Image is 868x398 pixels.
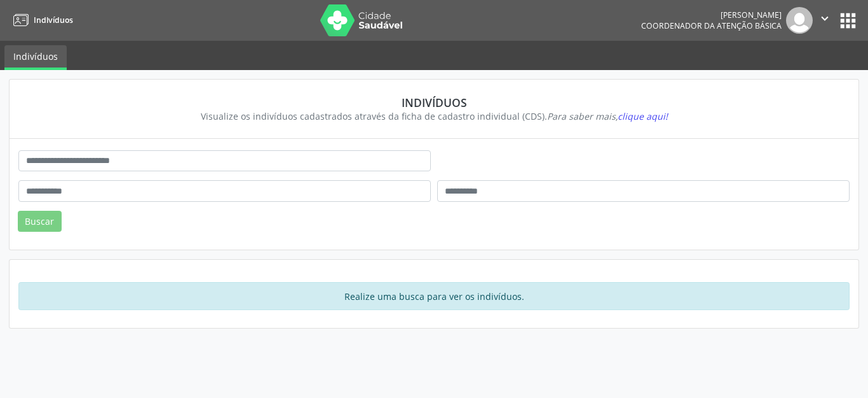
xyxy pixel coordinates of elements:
[618,110,668,122] span: clique aqui!
[786,7,813,34] img: img
[27,96,841,110] div: Indivíduos
[4,45,67,70] a: Indivíduos
[641,20,782,31] span: Coordenador da Atenção Básica
[18,282,850,310] div: Realize uma busca para ver os indivíduos.
[818,11,832,25] i: 
[547,110,668,122] i: Para saber mais,
[9,10,73,31] a: Indivíduos
[18,211,62,232] button: Buscar
[641,10,782,20] div: [PERSON_NAME]
[27,110,841,123] div: Visualize os indivíduos cadastrados através da ficha de cadastro individual (CDS).
[34,15,73,25] span: Indivíduos
[813,7,837,34] button: 
[837,10,859,32] button: apps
